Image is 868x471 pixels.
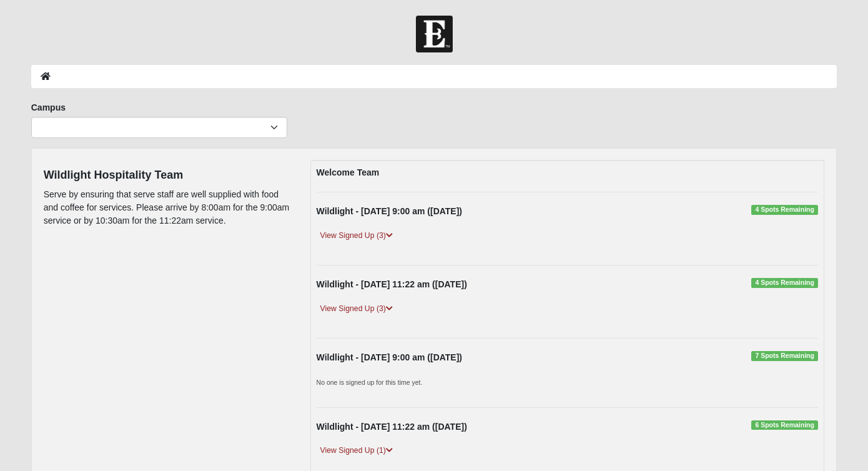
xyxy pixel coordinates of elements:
[751,420,818,430] span: 6 Spots Remaining
[317,279,467,289] strong: Wildlight - [DATE] 11:22 am ([DATE])
[317,167,380,177] strong: Welcome Team
[31,101,66,114] label: Campus
[317,379,423,386] small: No one is signed up for this time yet.
[317,302,397,315] a: View Signed Up (3)
[751,205,818,215] span: 4 Spots Remaining
[317,444,397,457] a: View Signed Up (1)
[44,188,292,227] p: Serve by ensuring that serve staff are well supplied with food and coffee for services. Please ar...
[317,352,462,362] strong: Wildlight - [DATE] 9:00 am ([DATE])
[751,278,818,288] span: 4 Spots Remaining
[317,229,397,242] a: View Signed Up (3)
[416,16,453,52] img: Church of Eleven22 Logo
[317,422,467,432] strong: Wildlight - [DATE] 11:22 am ([DATE])
[317,206,462,216] strong: Wildlight - [DATE] 9:00 am ([DATE])
[44,169,292,182] h4: Wildlight Hospitality Team
[751,351,818,361] span: 7 Spots Remaining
